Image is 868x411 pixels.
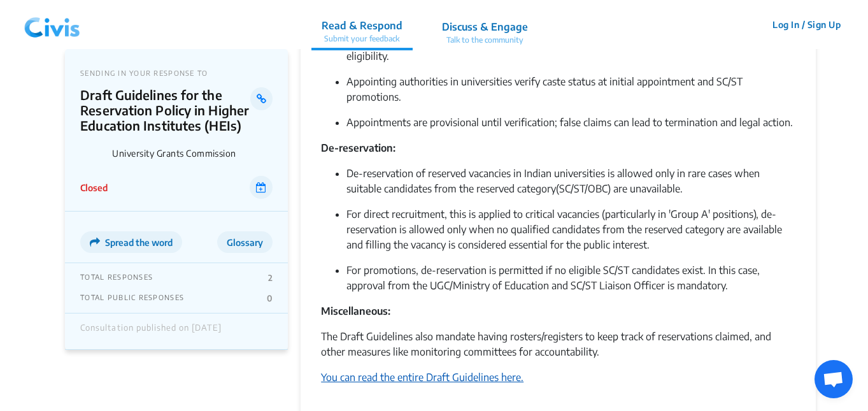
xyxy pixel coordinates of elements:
div: Consultation published on [DATE] [80,323,222,340]
img: navlogo.png [19,6,85,44]
a: Open chat [815,360,853,398]
p: TOTAL PUBLIC RESPONSES [80,293,184,303]
p: The Draft Guidelines also mandate having rosters/registers to keep track of reservations claimed,... [321,329,795,359]
b: Miscellaneous: [321,305,390,317]
p: 2 [268,273,273,283]
a: You can read the entire Draft Guidelines here. [321,371,523,384]
p: SENDING IN YOUR RESPONSE TO [80,69,273,77]
p: Draft Guidelines for the Reservation Policy in Higher Education Institutes (HEIs) [80,87,250,133]
span: Spread the word [105,237,173,248]
p: Submit your feedback [322,33,402,45]
p: Read & Respond [322,18,402,33]
b: De-reservation: [321,141,395,154]
button: Log In / Sign Up [764,15,849,34]
p: University Grants Commission [112,148,273,159]
p: For promotions, de-reservation is permitted if no eligible SC/ST candidates exist. In this case, ... [346,263,795,293]
p: Closed [80,181,108,194]
p: For direct recruitment, this is applied to critical vacancies (particularly in 'Group A' position... [346,206,795,252]
button: Spread the word [80,231,182,253]
span: Glossary [227,237,263,248]
p: Appointing authorities in universities verify caste status at initial appointment and SC/ST promo... [346,74,795,105]
p: Discuss & Engage [442,19,528,34]
p: 0 [267,293,273,303]
p: Appointments are provisional until verification; false claims can lead to termination and legal a... [346,115,795,130]
button: Glossary [217,231,273,253]
p: De-reservation of reserved vacancies in Indian universities is allowed only in rare cases when su... [346,166,795,196]
p: TOTAL RESPONSES [80,273,153,283]
img: University Grants Commission logo [80,140,107,166]
p: Talk to the community [442,34,528,46]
